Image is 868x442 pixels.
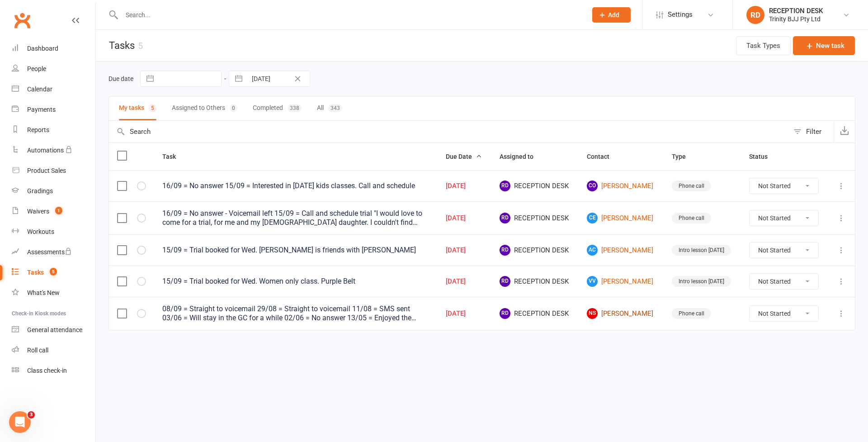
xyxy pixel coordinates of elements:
a: Waivers 1 [12,201,95,222]
div: Tasks [27,269,44,276]
div: Calendar [27,86,52,93]
button: Task [162,151,186,162]
span: RECEPTION DESK [500,308,571,319]
span: RD [500,213,510,223]
div: [DATE] [446,278,483,285]
div: Phone call [672,181,711,191]
button: Due Date [446,151,482,162]
div: Class check-in [27,367,67,374]
span: RECEPTION DESK [500,181,571,191]
div: Phone call [672,308,711,319]
div: Phone call [672,213,711,223]
a: What's New [12,283,95,303]
a: Assessments [12,242,95,262]
div: Intro lesson [DATE] [672,276,731,287]
div: People [27,65,46,72]
div: Product Sales [27,167,66,174]
a: People [12,59,95,79]
a: Tasks 5 [12,262,95,283]
span: Type [672,153,696,160]
button: Assigned to Others0 [172,96,237,120]
div: 338 [288,104,302,112]
a: VV[PERSON_NAME] [587,276,655,287]
span: Contact [587,153,619,160]
div: General attendance [27,326,82,333]
span: RECEPTION DESK [500,213,571,223]
a: AC[PERSON_NAME] [587,245,655,256]
span: RECEPTION DESK [500,276,571,287]
div: 15/09 = Trial booked for Wed. [PERSON_NAME] is friends with [PERSON_NAME] [162,246,429,255]
button: Clear Date [290,73,306,84]
a: NS[PERSON_NAME] [587,308,655,319]
div: [DATE] [446,247,483,254]
a: Product Sales [12,161,95,181]
div: 5 [149,104,156,112]
label: Due date [108,75,133,82]
a: CO[PERSON_NAME] [587,181,655,191]
a: Reports [12,120,95,140]
span: RD [500,276,510,287]
a: Automations [12,140,95,161]
div: Gradings [27,187,53,195]
div: Filter [806,126,821,137]
iframe: Intercom live chat [9,411,31,433]
div: Roll call [27,347,48,354]
a: Clubworx [11,9,33,32]
span: AC [587,245,598,256]
button: Add [592,7,631,23]
span: VV [587,276,598,287]
span: CE [587,213,598,223]
span: RD [500,308,510,319]
div: [DATE] [446,310,483,318]
a: General attendance kiosk mode [12,320,95,340]
span: 1 [55,207,62,214]
button: New task [793,36,855,55]
button: Type [672,151,696,162]
div: 343 [328,104,342,112]
button: All343 [317,96,342,120]
span: Task [162,153,186,160]
div: [DATE] [446,214,483,222]
span: Status [749,153,778,160]
button: Task Types [736,36,791,55]
span: Add [608,11,619,19]
div: Assessments [27,248,72,256]
button: Assigned to [500,151,543,162]
div: Payments [27,106,56,113]
div: 16/09 = No answer - Voicemail left 15/09 = Call and schedule trial "I would love to come for a tr... [162,209,429,227]
a: Gradings [12,181,95,201]
a: Payments [12,100,95,120]
input: Search [109,121,789,143]
span: Assigned to [500,153,543,160]
button: Contact [587,151,619,162]
div: 08/09 = Straight to voicemail 29/08 = Straight to voicemail 11/08 = SMS sent 03/06 = Will stay in... [162,304,429,323]
div: 5 [138,40,143,51]
button: Status [749,151,778,162]
button: My tasks5 [119,96,156,120]
div: 16/09 = No answer 15/09 = Interested in [DATE] kids classes. Call and schedule [162,181,429,190]
span: Due Date [446,153,482,160]
a: Dashboard [12,38,95,59]
div: 15/09 = Trial booked for Wed. Women only class. Purple Belt [162,277,429,286]
h1: Tasks [96,30,143,61]
div: Intro lesson [DATE] [672,245,731,256]
span: CO [587,181,598,191]
span: RD [500,245,510,256]
div: Reports [27,126,49,133]
div: [DATE] [446,182,483,190]
div: Trinity BJJ Pty Ltd [769,15,823,23]
button: Completed338 [253,96,302,120]
div: 0 [230,104,237,112]
div: Dashboard [27,45,58,52]
a: Roll call [12,340,95,361]
span: NS [587,308,598,319]
a: Class kiosk mode [12,361,95,381]
a: CE[PERSON_NAME] [587,213,655,223]
a: Calendar [12,79,95,100]
span: Settings [668,5,693,25]
a: Workouts [12,222,95,242]
span: 5 [50,268,57,276]
div: RECEPTION DESK [769,7,823,15]
button: Filter [789,121,834,143]
span: RECEPTION DESK [500,245,571,256]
